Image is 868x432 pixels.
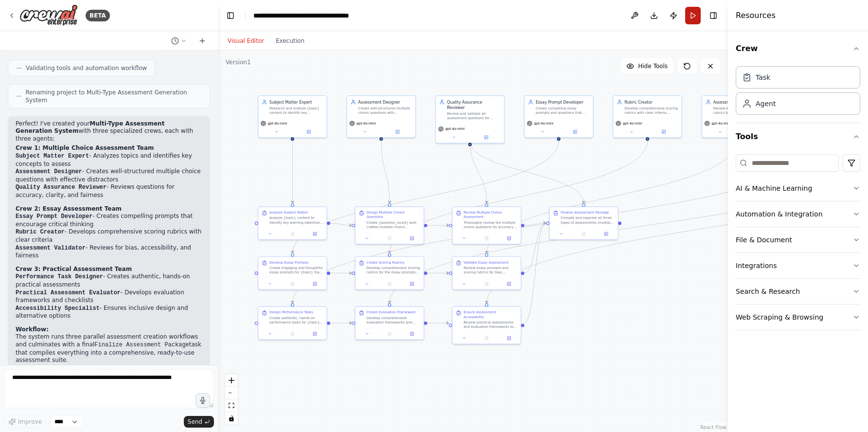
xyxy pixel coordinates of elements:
[378,281,401,288] button: No output available
[26,64,147,72] span: Validating tools and automation workflow
[367,220,421,229] div: Create {question_count} well-crafted multiple choice questions based on the subject matter analys...
[378,235,401,242] button: No output available
[16,244,202,260] li: - Reviews for bias, accessibility, and fairness
[378,330,401,337] button: No output available
[225,387,238,399] button: zoom out
[16,120,164,135] strong: Multi-Type Assessment Generation System
[536,99,590,105] div: Essay Prompt Developer
[347,95,416,138] div: Assessment DesignerCreate well-structured multiple choice questions with appropriate difficulty l...
[355,306,425,340] div: Create Evaluation FrameworkDevelop comprehensive evaluation frameworks and checklists for the per...
[452,306,521,344] div: Ensure Assessment AccessibilityReview practical assessments and evaluation frameworks to ensure i...
[269,310,313,315] div: Design Performance Tasks
[536,106,590,115] div: Create compelling essay prompts and questions that encourage critical thinking, analysis, and dem...
[16,184,106,191] code: Quality Assurance Reviewer
[305,330,324,337] button: Open in side panel
[427,223,449,228] g: Edge from c7a00574-84bc-4eac-b3c7-1d6f84cd0fb0 to a9f562af-31c1-46a8-84f6-26458ab044e7
[467,141,586,203] g: Edge from 317592ba-6d98-4c97-bf1e-4ab0a4a4ac6b to 7efca235-5f58-4535-adeb-0f0ab435c1a9
[367,210,421,219] div: Design Multiple Choice Questions
[358,99,412,105] div: Assessment Designer
[225,374,238,387] button: zoom in
[16,120,202,143] p: Perfect! I've created your with three specialized crews, each with three agents:
[330,220,352,228] g: Edge from 1291bbfc-32ce-4824-a960-7885af68cd00 to c7a00574-84bc-4eac-b3c7-1d6f84cd0fb0
[447,111,501,120] div: Review and validate all assessment questions for accuracy, clarity, fairness, and alignment with ...
[700,425,726,430] a: React Flow attribution
[222,35,270,47] button: Visual Editor
[330,320,352,325] g: Edge from 1953e733-a496-4b3a-8ad0-f5d89d44ac42 to 16c93564-0bc9-452c-943d-d03fa150752a
[224,9,237,22] button: Hide left sidebar
[736,176,860,201] button: AI & Machine Learning
[16,245,86,252] code: Assessment Validator
[269,260,308,265] div: Develop Essay Prompts
[225,374,238,425] div: React Flow controls
[18,418,42,426] span: Improve
[269,210,308,215] div: Analyze Subject Matter
[713,106,767,115] div: Review essay prompts and rubrics to ensure they are unbiased, accessible, clearly written, and ef...
[367,316,421,324] div: Develop comprehensive evaluation frameworks and checklists for the performance tasks, including o...
[86,10,110,21] div: BETA
[281,330,304,337] button: No output available
[452,256,521,290] div: Validate Essay AssessmentReview essay prompts and scoring rubrics for bias, accessibility, clarit...
[25,89,202,104] span: Renaming project to Multi-Type Assessment Generation System
[561,210,609,215] div: Finalize Assessment Package
[16,305,202,320] li: - Ensures inclusive design and alternative options
[226,58,251,66] div: Version 1
[624,106,678,115] div: Develop comprehensive scoring rubrics with clear criteria, performance levels, and descriptors th...
[756,72,770,82] div: Task
[620,58,673,74] button: Hide Tools
[427,270,449,276] g: Edge from ad69206f-6274-42eb-aaca-5a4f71776208 to 6c22e01e-ee84-41b3-a36d-078088ba9824
[463,320,517,329] div: Review practical assessments and evaluation frameworks to ensure inclusivity and accessibility fo...
[358,106,412,115] div: Create well-structured multiple choice questions with appropriate difficulty levels, clear answer...
[402,330,421,337] button: Open in side panel
[188,418,202,426] span: Send
[16,228,202,244] li: - Develops comprehensive scoring rubrics with clear criteria
[269,266,323,274] div: Create engaging and thoughtful essay prompts for {topic} that encourage critical thinking and dee...
[16,153,89,160] code: Subject Matter Expert
[402,235,421,242] button: Open in side panel
[16,266,132,272] strong: Crew 3: Practical Assessment Team
[736,305,860,330] button: Web Scraping & Browsing
[16,213,92,220] code: Essay Prompt Developer
[253,11,363,20] nav: breadcrumb
[499,335,518,342] button: Open in side panel
[559,128,590,135] button: Open in side panel
[16,144,154,151] strong: Crew 1: Multiple Choice Assessment Team
[258,206,327,240] div: Analyze Subject MatterAnalyze {topic} content to identify key learning objectives, concepts, and ...
[367,310,416,315] div: Create Evaluation Framework
[225,399,238,412] button: fit view
[16,168,82,175] code: Assessment Designer
[382,128,413,135] button: Open in side panel
[648,128,679,135] button: Open in side panel
[269,106,323,115] div: Research and analyze {topic} content to identify key concepts, learning objectives, and knowledge...
[305,231,324,237] button: Open in side panel
[475,281,498,288] button: No output available
[452,206,521,244] div: Review Multiple Choice AssessmentThoroughly review the multiple choice questions for accuracy, cl...
[427,320,449,325] g: Edge from 16c93564-0bc9-452c-943d-d03fa150752a to fa28194f-4d6a-448d-9b23-b271a7d7fd1a
[16,152,202,168] li: - Analyzes topics and identifies key concepts to assess
[367,266,421,274] div: Develop comprehensive scoring rubrics for the essay prompts with clear performance levels, specif...
[378,141,392,203] g: Edge from e49a0be3-b196-41af-866b-9f8d077d6088 to c7a00574-84bc-4eac-b3c7-1d6f84cd0fb0
[16,289,121,296] code: Practical Assessment Evaluator
[16,273,103,280] code: Performance Task Designer
[268,121,287,126] span: gpt-4o-mini
[258,95,327,138] div: Subject Matter ExpertResearch and analyze {topic} content to identify key concepts, learning obje...
[463,260,509,265] div: Validate Essay Assessment
[195,393,210,408] button: Click to speak your automation idea
[281,281,304,288] button: No output available
[561,216,615,225] div: Compile and organize all three types of assessments (multiple choice, essay, and practical) into ...
[16,289,202,305] li: - Develops evaluation frameworks and checklists
[16,183,202,199] li: - Reviews questions for accuracy, clarity, and fairness
[269,216,323,225] div: Analyze {topic} content to identify key learning objectives, concepts, and knowledge areas that s...
[499,281,518,288] button: Open in side panel
[463,266,517,274] div: Review essay prompts and scoring rubrics for bias, accessibility, clarity, and fairness. Ensure a...
[524,95,594,138] div: Essay Prompt DeveloperCreate compelling essay prompts and questions that encourage critical think...
[549,206,619,240] div: Finalize Assessment PackageCompile and organize all three types of assessments (multiple choice, ...
[597,231,616,237] button: Open in side panel
[736,227,860,252] button: File & Document
[447,99,501,110] div: Quality Assurance Reviewer
[471,134,502,141] button: Open in side panel
[702,95,771,138] div: Assessment ValidatorReview essay prompts and rubrics to ensure they are unbiased, accessible, cle...
[736,150,860,338] div: Tools
[524,220,546,326] g: Edge from fa28194f-4d6a-448d-9b23-b271a7d7fd1a to 7efca235-5f58-4535-adeb-0f0ab435c1a9
[736,35,860,62] button: Crew
[613,95,682,138] div: Rubric CreatorDevelop comprehensive scoring rubrics with clear criteria, performance levels, and ...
